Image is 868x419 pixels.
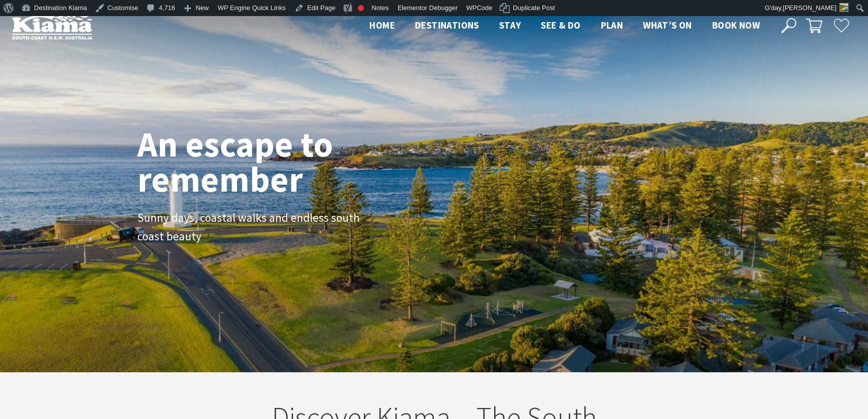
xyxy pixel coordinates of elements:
[369,19,395,31] span: Home
[499,19,521,31] span: Stay
[643,19,692,31] span: What’s On
[359,18,770,34] nav: Main Menu
[358,5,364,11] div: Focus keyphrase not set
[601,19,623,31] span: Plan
[137,209,363,246] p: Sunny days, coastal walks and endless south coast beauty
[783,4,836,12] span: [PERSON_NAME]
[712,19,760,31] span: Book now
[415,19,479,31] span: Destinations
[12,12,92,40] img: Kiama Logo
[541,19,580,31] span: See & Do
[137,126,413,197] h1: An escape to remember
